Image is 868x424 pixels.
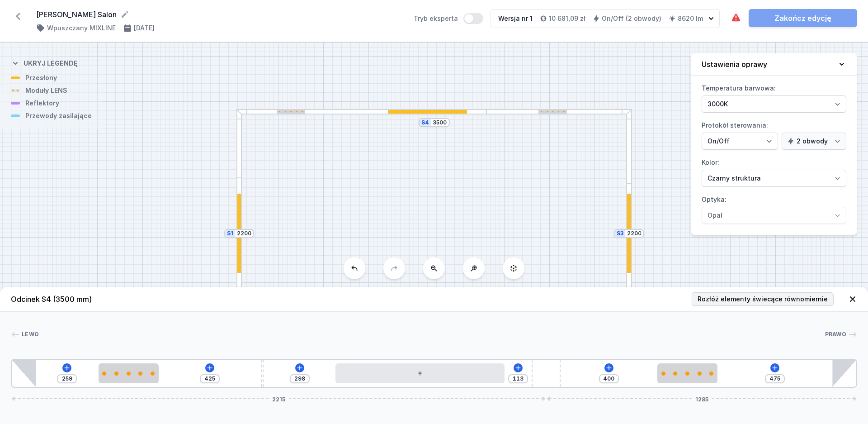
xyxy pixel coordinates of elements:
[463,13,483,24] button: Tryb eksperta
[692,396,712,401] span: 1285
[53,295,92,304] span: (3500 mm)
[62,363,71,372] button: Dodaj element
[205,363,214,372] button: Dodaj element
[237,230,251,237] input: Wymiar [mm]
[768,375,782,382] input: Wymiar [mm]
[698,295,828,304] span: Rozłóż elementy świecące równomiernie
[120,10,129,19] button: Edytuj nazwę projektu
[627,230,642,237] input: Wymiar [mm]
[549,14,585,23] h4: 10 681,09 zł
[702,81,846,113] label: Temperatura barwowa:
[491,9,720,28] button: Wersja nr 110 681,09 złOn/Off (2 obwody)8620 lm
[60,375,74,382] input: Wymiar [mm]
[602,375,616,382] input: Wymiar [mm]
[604,363,613,372] button: Dodaj element
[498,14,533,23] div: Wersja nr 1
[99,363,159,383] div: LENS module 250mm 54°
[602,14,661,23] h4: On/Off (2 obwody)
[702,155,846,187] label: Kolor:
[433,119,447,126] input: Wymiar [mm]
[702,170,846,187] select: Kolor:
[702,133,778,150] select: Protokół sterowania:
[414,13,483,24] label: Tryb eksperta
[11,52,78,73] button: Ukryj legendę
[269,396,289,401] span: 2215
[678,14,703,23] h4: 8620 lm
[295,363,304,372] button: Dodaj element
[11,294,92,305] h4: Odcinek S4
[691,53,857,76] button: Ustawienia oprawy
[24,59,78,68] h4: Ukryj legendę
[134,24,155,33] h4: [DATE]
[770,363,779,372] button: Dodaj element
[511,375,525,382] input: Wymiar [mm]
[702,118,846,150] label: Protokół sterowania:
[657,363,717,383] div: LENS module 250mm 54°
[692,292,834,306] button: Rozłóż elementy świecące równomiernie
[292,375,307,382] input: Wymiar [mm]
[825,331,847,338] span: Prawo
[335,363,505,383] div: LED opal module 700mm
[203,375,217,382] input: Wymiar [mm]
[514,363,523,372] button: Dodaj element
[702,59,767,70] h4: Ustawienia oprawy
[47,24,116,33] h4: Wpuszczany MIXLINE
[702,207,846,224] select: Optyka:
[22,331,39,338] span: Lewo
[36,9,403,20] form: [PERSON_NAME] Salon
[702,95,846,113] select: Temperatura barwowa:
[702,192,846,224] label: Optyka:
[782,133,846,150] select: Protokół sterowania:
